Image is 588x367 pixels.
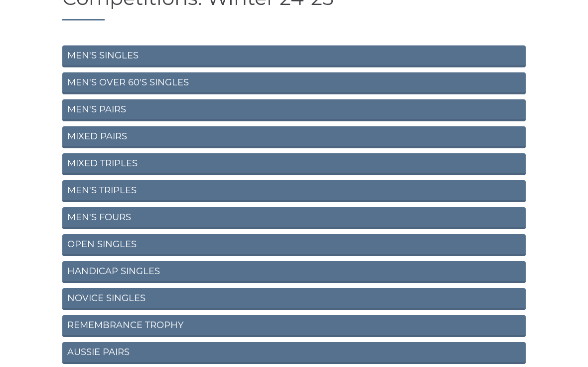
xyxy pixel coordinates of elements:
a: MEN'S OVER 60'S SINGLES [62,72,526,94]
a: MEN'S TRIPLES [62,180,526,202]
a: HANDICAP SINGLES [62,261,526,283]
a: REMEMBRANCE TROPHY [62,315,526,337]
a: AUSSIE PAIRS [62,342,526,364]
a: MIXED TRIPLES [62,153,526,175]
a: OPEN SINGLES [62,234,526,256]
a: MEN'S SINGLES [62,45,526,67]
a: MEN'S PAIRS [62,99,526,121]
a: NOVICE SINGLES [62,288,526,310]
a: MEN'S FOURS [62,207,526,229]
a: MIXED PAIRS [62,126,526,148]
